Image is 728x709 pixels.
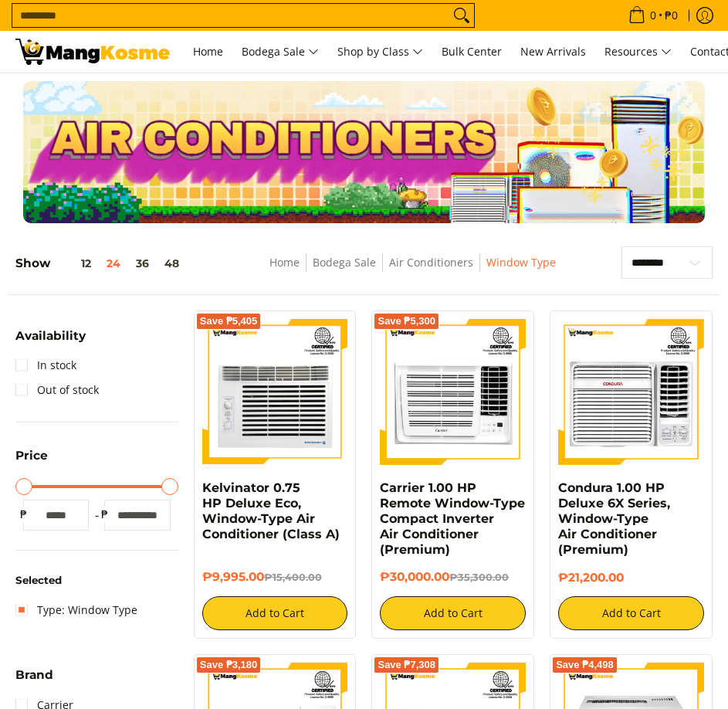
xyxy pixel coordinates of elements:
[50,257,99,270] button: 12
[330,31,431,73] a: Shop by Class
[449,4,474,27] button: Search
[200,317,258,326] span: Save ₱5,405
[558,319,704,465] img: Condura 1.00 HP Deluxe 6X Series, Window-Type Air Conditioner (Premium)
[128,257,157,270] button: 36
[15,449,48,461] span: Price
[202,596,348,630] button: Add to Cart
[380,569,526,585] h6: ₱30,000.00
[513,31,594,73] a: New Arrivals
[558,570,704,585] h6: ₱21,200.00
[558,596,704,630] button: Add to Cart
[193,44,223,59] span: Home
[157,257,187,270] button: 48
[234,31,327,73] a: Bodega Sale
[449,572,509,583] del: ₱35,300.00
[269,255,300,270] a: Home
[15,330,86,341] span: Availability
[15,353,76,378] a: In stock
[15,449,48,473] summary: Open
[15,574,178,587] h6: Selected
[185,31,231,73] a: Home
[337,42,423,62] span: Shop by Class
[648,10,659,21] span: 0
[202,569,348,585] h6: ₱9,995.00
[442,44,502,59] span: Bulk Center
[558,480,670,557] a: Condura 1.00 HP Deluxe 6X Series, Window-Type Air Conditioner (Premium)
[222,253,603,288] nav: Breadcrumbs
[15,39,170,65] img: Bodega Sale Aircon l Mang Kosme: Home Appliances Warehouse Sale Window Type
[15,256,187,270] h5: Show
[389,255,473,270] a: Air Conditioners
[313,255,376,270] a: Bodega Sale
[486,253,556,273] span: Window Type
[15,507,31,522] span: ₱
[380,596,526,630] button: Add to Cart
[604,42,672,62] span: Resources
[15,598,137,622] a: Type: Window Type
[15,378,99,402] a: Out of stock
[200,660,258,670] span: Save ₱3,180
[662,10,680,21] span: ₱0
[242,42,319,62] span: Bodega Sale
[597,31,679,73] a: Resources
[99,257,128,270] button: 24
[624,7,682,24] span: •
[378,660,435,670] span: Save ₱7,308
[520,44,586,59] span: New Arrivals
[202,319,348,465] img: Kelvinator 0.75 HP Deluxe Eco, Window-Type Air Conditioner (Class A)
[434,31,510,73] a: Bulk Center
[15,669,53,680] span: Brand
[97,507,112,522] span: ₱
[264,572,322,583] del: ₱15,400.00
[378,317,435,326] span: Save ₱5,300
[556,660,614,670] span: Save ₱4,498
[15,669,53,692] summary: Open
[202,480,340,541] a: Kelvinator 0.75 HP Deluxe Eco, Window-Type Air Conditioner (Class A)
[380,319,526,465] img: Carrier 1.00 HP Remote Window-Type Compact Inverter Air Conditioner (Premium)
[15,330,86,353] summary: Open
[380,480,525,557] a: Carrier 1.00 HP Remote Window-Type Compact Inverter Air Conditioner (Premium)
